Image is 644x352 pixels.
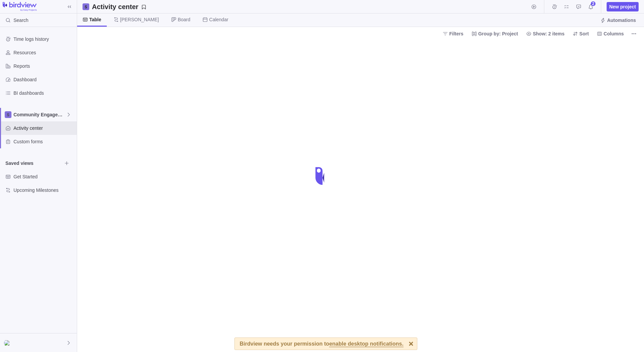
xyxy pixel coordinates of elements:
[89,16,101,23] span: Table
[574,5,583,10] a: Approval requests
[3,2,37,11] img: logo
[440,29,466,38] span: Filters
[92,2,138,11] h2: Activity center
[598,16,639,25] span: Automations
[240,338,404,350] div: Birdview needs your permission to
[550,5,559,10] a: Time logs
[329,341,403,347] span: enable desktop notifications.
[13,173,74,180] span: Get Started
[574,2,583,11] span: Approval requests
[478,30,518,37] span: Group by: Project
[13,17,28,24] span: Search
[13,36,74,42] span: Time logs history
[629,29,639,38] span: More actions
[570,29,591,38] span: Sort
[607,17,636,24] span: Automations
[562,5,571,10] a: My assignments
[13,187,74,194] span: Upcoming Milestones
[5,160,62,167] span: Saved views
[13,90,74,96] span: BI dashboards
[529,2,539,11] span: Start timer
[89,2,149,11] span: Save your current layout and filters as a View
[604,30,624,37] span: Columns
[607,2,639,11] span: New project
[13,138,74,145] span: Custom forms
[449,30,463,37] span: Filters
[13,49,74,56] span: Resources
[469,29,521,38] span: Group by: Project
[178,16,190,23] span: Board
[523,29,567,38] span: Show: 2 items
[594,29,626,38] span: Columns
[586,2,595,11] span: Notifications
[562,2,571,11] span: My assignments
[13,76,74,83] span: Dashboard
[609,3,636,10] span: New project
[533,30,565,37] span: Show: 2 items
[586,5,595,10] a: Notifications
[309,163,335,189] div: loading
[4,339,12,347] div: Emerita D’Sylva
[13,111,66,118] span: Community Engagement
[120,16,159,23] span: [PERSON_NAME]
[62,158,71,168] span: Browse views
[13,125,74,131] span: Activity center
[579,30,589,37] span: Sort
[550,2,559,11] span: Time logs
[13,63,74,69] span: Reports
[4,340,12,346] img: Show
[209,16,228,23] span: Calendar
